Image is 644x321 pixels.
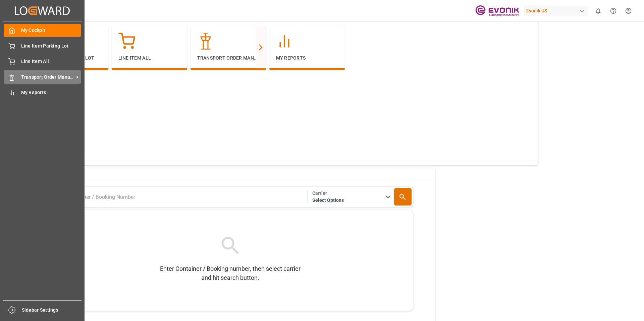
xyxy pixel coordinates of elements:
span: Line Item Parking Lot [21,43,81,50]
span: Carrier [312,190,384,197]
p: Enter Container / Booking number, then select carrier and hit search button. [158,264,303,282]
span: Transport Order Management [21,74,74,81]
a: Line Item Parking Lot [4,39,81,52]
div: Evonik US [524,6,588,16]
a: My Cockpit [4,24,81,37]
img: Evonik-brand-mark-Deep-Purple-RGB.jpeg_1700498283.jpeg [475,5,519,17]
button: Help Center [606,3,621,18]
p: Transport Order Management [197,55,259,62]
span: Line Item All [21,58,81,65]
input: Enter Container / Booking Number [49,188,305,205]
p: My Reports [276,55,338,62]
span: My Reports [21,89,81,96]
span: Sidebar Settings [22,307,82,314]
button: open menu [310,188,392,205]
p: Line Item All [118,55,180,62]
span: My Cockpit [21,27,81,34]
button: Search [394,188,412,206]
a: Line Item All [4,55,81,68]
button: show 0 new notifications [591,3,606,18]
a: My Reports [4,86,81,99]
span: Select Options [312,197,384,204]
button: Evonik US [524,4,591,17]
